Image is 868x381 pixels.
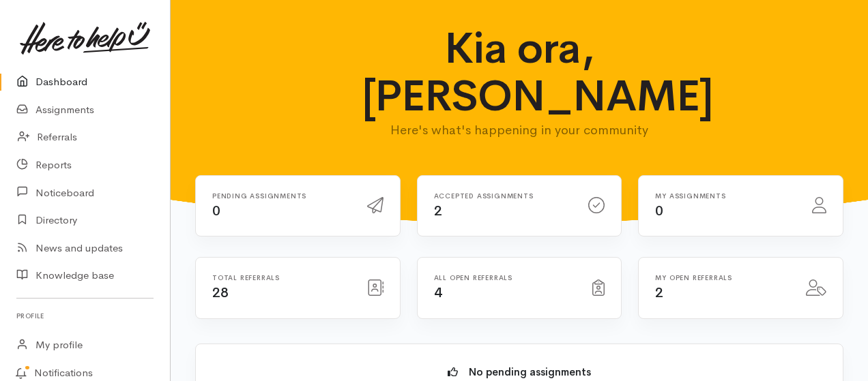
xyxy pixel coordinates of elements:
[434,284,442,301] span: 4
[655,192,796,200] h6: My assignments
[362,25,678,121] h1: Kia ora, [PERSON_NAME]
[434,274,577,281] h6: All open referrals
[655,284,663,301] span: 2
[655,274,790,281] h6: My open referrals
[212,274,351,281] h6: Total referrals
[16,307,154,325] h6: Profile
[212,192,351,200] h6: Pending assignments
[212,284,228,301] span: 28
[434,192,573,200] h6: Accepted assignments
[362,121,678,140] p: Here's what's happening in your community
[212,202,220,219] span: 0
[469,365,591,378] b: No pending assignments
[655,202,663,219] span: 0
[434,202,442,219] span: 2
